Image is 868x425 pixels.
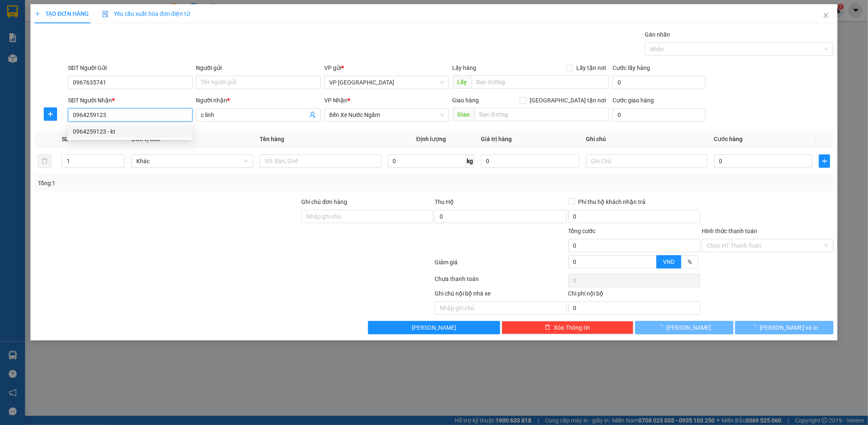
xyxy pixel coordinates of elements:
span: Yêu cầu xuất hóa đơn điện tử [102,10,190,17]
div: VP gửi [324,63,449,72]
span: up [118,156,123,161]
input: Dọc đường [472,75,609,89]
input: Ghi chú đơn hàng [301,210,433,223]
input: Ghi Chú [586,154,708,168]
th: Ghi chú [583,131,711,147]
div: Chưa thanh toán [434,274,568,289]
div: Người gửi [196,63,321,72]
div: Ghi chú nội bộ nhà xe [435,289,566,301]
span: Increase Value [115,155,124,161]
span: Thu Hộ [435,199,454,205]
input: Nhập ghi chú [435,301,566,315]
span: loading [750,324,760,330]
span: Lấy hàng [453,65,477,71]
span: Bến Xe Nước Ngầm [329,109,444,121]
div: SĐT Người Nhận [68,96,193,105]
span: Giao [453,108,475,121]
span: VP Nhận [324,97,348,104]
input: 0 [481,154,579,168]
span: % [688,258,692,265]
span: user-add [309,112,316,118]
img: icon [102,11,109,17]
span: Lấy tận nơi [573,63,609,72]
label: Ghi chú đơn hàng [301,199,347,205]
div: 0964259123 - kt [73,127,188,136]
span: Phí thu hộ khách nhận trả [575,197,649,206]
span: plus [44,111,57,117]
span: close [823,12,829,19]
span: delete [545,324,550,331]
span: Khác [136,155,248,167]
input: VD: Bàn, Ghế [260,154,381,168]
input: Cước lấy hàng [613,76,705,89]
span: down [649,263,654,268]
button: [PERSON_NAME] và In [735,321,833,334]
span: loading [657,324,666,330]
span: SL [62,136,68,142]
span: Increase Value [647,256,656,262]
span: Decrease Value [115,161,124,167]
button: plus [819,154,830,168]
span: [GEOGRAPHIC_DATA] tận nơi [526,96,609,105]
div: Giảm giá [434,258,568,272]
button: [PERSON_NAME] [635,321,733,334]
div: Chi phí nội bộ [568,289,700,301]
button: delete [38,154,51,168]
span: Xóa Thông tin [554,323,590,332]
span: VP Mỹ Đình [329,76,444,89]
span: plus [35,11,40,17]
span: [PERSON_NAME] [412,323,456,332]
span: Định lượng [416,136,446,142]
span: [PERSON_NAME] và In [760,323,818,332]
span: kg [466,154,474,168]
button: [PERSON_NAME] [368,321,500,334]
div: Người nhận [196,96,321,105]
span: plus [819,158,830,164]
input: Dọc đường [475,108,609,121]
span: Decrease Value [647,262,656,268]
span: up [649,256,654,261]
span: Tên hàng [260,136,284,142]
span: Cước hàng [714,136,743,142]
button: plus [44,107,57,121]
div: Tổng: 1 [38,179,335,188]
span: Tổng cước [568,228,596,234]
label: Gán nhãn [645,31,670,38]
label: Hình thức thanh toán [702,228,757,234]
span: [PERSON_NAME] [666,323,711,332]
button: Close [814,4,838,27]
div: 0964259123 - kt [68,125,193,138]
div: SĐT Người Gửi [68,63,193,72]
span: Lấy [453,75,472,89]
span: TẠO ĐƠN HÀNG [35,10,89,17]
label: Cước giao hàng [613,97,654,104]
span: down [118,162,123,167]
label: Cước lấy hàng [613,65,650,71]
button: deleteXóa Thông tin [502,321,633,334]
span: Giá trị hàng [481,136,512,142]
span: VND [663,258,675,265]
input: Cước giao hàng [613,108,705,122]
span: Giao hàng [453,97,479,104]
